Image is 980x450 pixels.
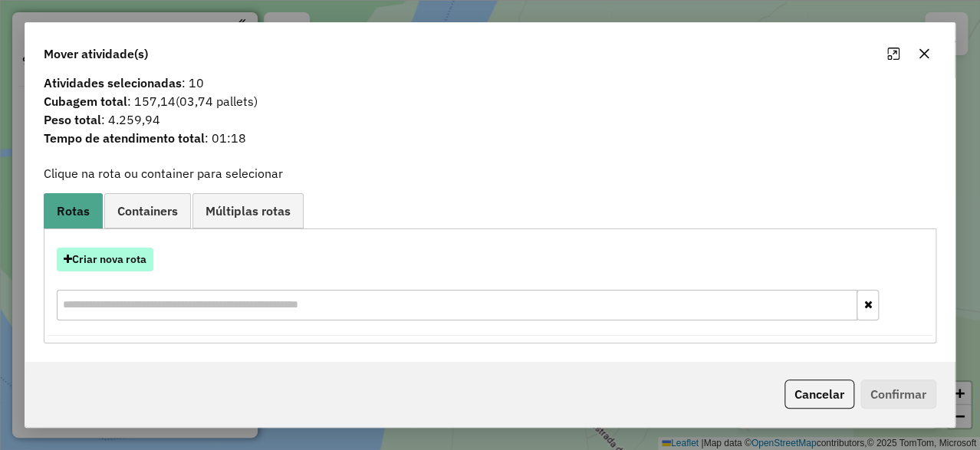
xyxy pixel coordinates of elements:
[57,205,90,217] span: Rotas
[117,205,178,217] span: Containers
[35,110,945,129] span: : 4.259,94
[35,129,945,147] span: : 01:18
[44,44,148,63] span: Mover atividade(s)
[44,130,205,146] strong: Tempo de atendimento total
[35,92,945,110] span: : 157,14
[784,379,854,409] button: Cancelar
[57,248,153,271] button: Criar nova rota
[176,94,258,109] span: (03,74 pallets)
[44,164,283,182] label: Clique na rota ou container para selecionar
[206,205,291,217] span: Múltiplas rotas
[44,112,101,127] strong: Peso total
[44,75,182,90] strong: Atividades selecionadas
[35,74,945,92] span: : 10
[44,94,127,109] strong: Cubagem total
[881,41,906,66] button: Maximize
